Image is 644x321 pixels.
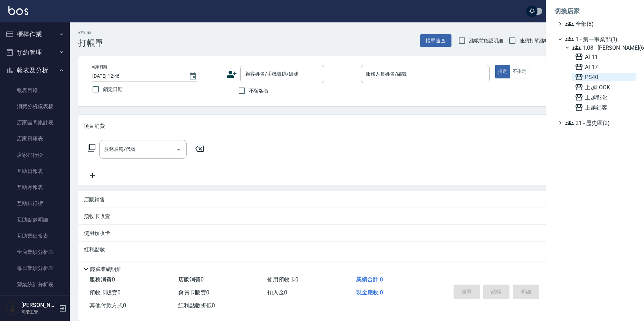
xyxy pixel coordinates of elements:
span: 全部(8) [565,20,633,28]
span: 上越鉑客 [575,103,633,112]
span: 1.08 - [PERSON_NAME](6) [572,43,633,52]
span: AT11 [575,53,633,61]
li: 切換店家 [555,3,636,20]
span: 上越彰化 [575,93,633,102]
span: 21 - 歷史區(2) [565,119,633,127]
span: PS40 [575,73,633,81]
span: 上越LOOK [575,83,633,91]
span: 1 - 第一事業部(1) [565,35,633,43]
span: AT17 [575,63,633,71]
